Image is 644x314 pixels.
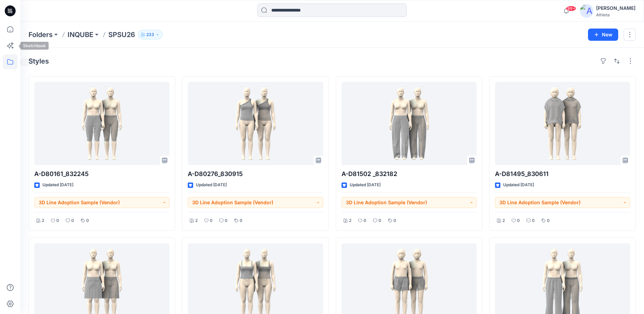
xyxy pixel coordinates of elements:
[580,4,593,18] img: avatar
[42,217,44,224] p: 2
[195,217,198,224] p: 2
[29,57,49,65] h4: Styles
[502,217,505,224] p: 2
[547,217,550,224] p: 0
[349,217,351,224] p: 2
[364,217,366,224] p: 0
[108,30,135,39] p: SPSU26
[225,217,227,224] p: 0
[34,82,169,165] a: A-D80161_832245
[188,82,323,165] a: A-D80276_830915
[210,217,213,224] p: 0
[495,169,630,179] p: A-D81495_830611
[596,12,636,17] div: Athleta
[56,217,59,224] p: 0
[138,30,163,39] button: 233
[379,217,381,224] p: 0
[29,30,53,39] a: Folders
[393,217,396,224] p: 0
[188,169,323,179] p: A-D80276_830915
[146,31,154,38] p: 233
[71,217,74,224] p: 0
[532,217,535,224] p: 0
[86,217,89,224] p: 0
[34,169,169,179] p: A-D80161_832245
[588,29,618,41] button: New
[342,169,477,179] p: A-D81502 _832182
[240,217,242,224] p: 0
[42,181,73,189] p: Updated [DATE]
[517,217,520,224] p: 0
[196,181,227,189] p: Updated [DATE]
[342,82,477,165] a: A-D81502 _832182
[495,82,630,165] a: A-D81495_830611
[350,181,381,189] p: Updated [DATE]
[503,181,534,189] p: Updated [DATE]
[566,6,576,11] span: 99+
[68,30,93,39] a: INQUBE
[596,4,636,12] div: [PERSON_NAME]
